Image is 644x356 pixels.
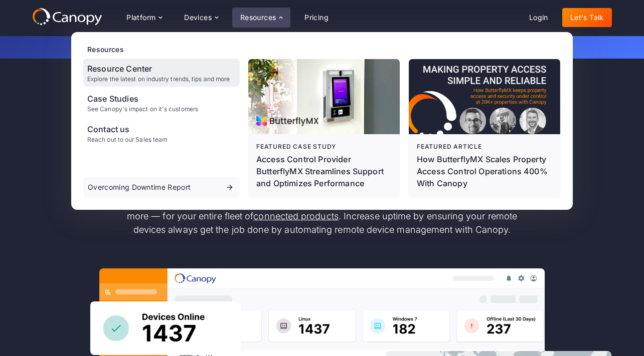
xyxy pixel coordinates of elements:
div: Overcoming Downtime Report [88,184,191,191]
a: Featured articleHow ButterflyMX Scales Property Access Control Operations 400% With Canopy [409,59,560,197]
div: Resources [87,44,561,55]
div: Devices [176,8,226,28]
div: Resource Center [87,63,230,75]
a: Pricing [296,8,337,27]
a: Resource CenterExplore the latest on industry trends, tips and more [83,59,240,87]
nav: Resources [71,32,573,210]
div: Explore the latest on industry trends, tips and more [87,76,230,83]
div: Contact us [87,123,167,135]
a: Featured case studyAccess Control Provider ButterflyMX Streamlines Support and Optimizes Performance [248,59,400,197]
a: Login [521,8,556,27]
a: Contact usReach out to our Sales team [83,119,240,147]
div: Featured case study [256,142,392,151]
p: Access Control Provider ButterflyMX Streamlines Support and Optimizes Performance [256,153,392,189]
div: Case Studies [87,93,198,105]
div: Platform [118,8,170,28]
p: Reduce the costs to service kiosks, point-of-sale (POS) systems, physical security systems, and m... [111,196,533,236]
div: How ButterflyMX Scales Property Access Control Operations 400% With Canopy [417,153,552,189]
a: Case StudiesSee Canopy's impact on it's customers [83,89,240,117]
img: Canopy sees how many devices are online [90,301,241,355]
div: Resources [240,14,276,21]
div: Devices [184,14,212,21]
div: Reach out to our Sales team [87,136,167,143]
div: Platform [126,14,155,21]
div: Featured article [417,142,552,151]
div: See Canopy's impact on it's customers [87,106,198,113]
a: connected products [253,211,338,221]
a: Overcoming Downtime Report [83,177,240,198]
div: Resources [232,8,290,28]
a: Let's Talk [562,8,612,27]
